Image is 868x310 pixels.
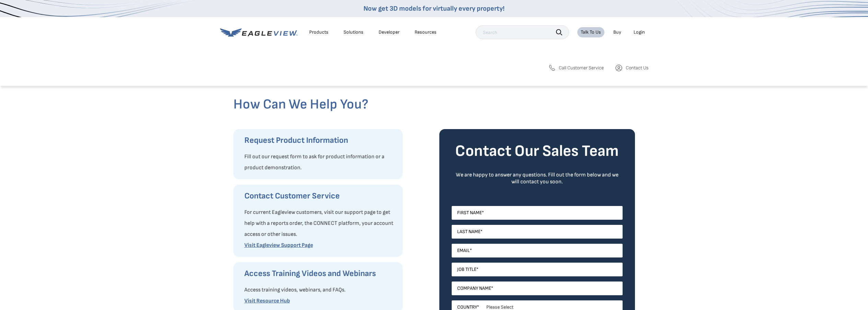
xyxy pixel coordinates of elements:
a: Call Customer Service [548,64,604,72]
p: For current Eagleview customers, visit our support page to get help with a reports order, the CON... [244,207,396,240]
span: Call Customer Service [559,65,604,71]
h3: Contact Customer Service [244,191,396,202]
a: Developer [379,29,400,35]
a: Now get 3D models for virtually every property! [363,4,505,13]
a: Visit Resource Hub [244,298,290,304]
span: Contact Us [626,65,648,71]
strong: Contact Our Sales Team [455,142,619,161]
p: Access training videos, webinars, and FAQs. [244,285,396,296]
a: Visit Eagleview Support Page [244,242,313,249]
h3: Access Training Videos and Webinars [244,268,396,279]
div: Talk To Us [581,29,601,35]
h3: Request Product Information [244,135,396,146]
div: We are happy to answer any questions. Fill out the form below and we will contact you soon. [452,172,623,185]
p: Fill out our request form to ask for product information or a product demonstration. [244,151,396,173]
div: Solutions [344,29,363,35]
input: Search [476,25,569,39]
div: Login [634,29,645,35]
a: Buy [613,29,621,35]
div: Resources [415,29,437,35]
h2: How Can We Help You? [233,96,635,113]
div: Products [309,29,328,35]
a: Contact Us [615,64,648,72]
